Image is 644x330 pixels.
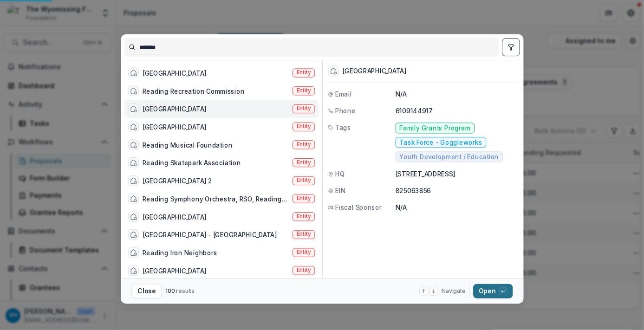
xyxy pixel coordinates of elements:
[399,139,482,146] span: Task Force - Goggleworks
[473,284,513,298] button: Open
[142,104,206,113] div: [GEOGRAPHIC_DATA]
[142,140,232,149] div: Reading Musical Foundation
[395,106,518,116] p: 6109144917
[502,38,520,56] button: toggle filters
[399,124,470,132] span: Family Grants Program
[131,284,162,298] button: Close
[296,87,311,94] span: Entity
[142,176,212,185] div: [GEOGRAPHIC_DATA] 2
[399,153,499,161] span: Youth Development / Education
[165,288,175,295] span: 100
[142,194,289,203] div: Reading Symphony Orchestra, RSO, Reading Symphony
[296,267,311,273] span: Entity
[335,90,352,99] span: Email
[335,186,345,195] span: EIN
[142,230,276,239] div: [GEOGRAPHIC_DATA] - [GEOGRAPHIC_DATA]
[176,288,195,295] span: results
[296,123,311,130] span: Entity
[395,169,518,179] p: [STREET_ADDRESS]
[442,287,465,295] span: Navigate
[142,86,244,95] div: Reading Recreation Commission
[395,203,518,212] p: N/A
[142,68,206,78] div: [GEOGRAPHIC_DATA]
[395,186,518,195] p: 825063856
[296,141,311,148] span: Entity
[335,203,382,212] span: Fiscal Sponsor
[142,122,206,131] div: [GEOGRAPHIC_DATA]
[395,90,518,99] p: N/A
[296,105,311,112] span: Entity
[296,249,311,256] span: Entity
[296,177,311,184] span: Entity
[296,231,311,238] span: Entity
[142,212,206,221] div: [GEOGRAPHIC_DATA]
[142,266,206,275] div: [GEOGRAPHIC_DATA]
[142,248,217,257] div: Reading Iron Neighbors
[342,67,406,75] div: [GEOGRAPHIC_DATA]
[296,69,311,76] span: Entity
[142,158,241,167] div: Reading Skatepark Association
[296,195,311,201] span: Entity
[296,159,311,166] span: Entity
[335,169,345,179] span: HQ
[335,106,356,116] span: Phone
[335,123,351,132] span: Tags
[296,213,311,220] span: Entity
